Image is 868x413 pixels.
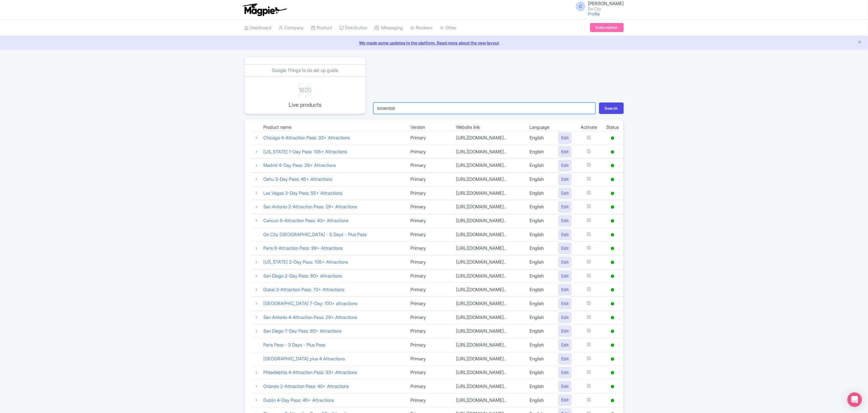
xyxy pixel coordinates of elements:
td: Primary [406,352,452,366]
td: Primary [406,214,452,228]
a: Edit [559,215,572,226]
td: English [525,269,554,283]
td: [URL][DOMAIN_NAME].. [452,324,525,338]
td: English [525,283,554,297]
a: Distribution [339,20,367,36]
td: Primary [406,297,452,311]
a: Cancun 5-Attraction Pass: 43+ Attractions [263,218,348,223]
a: Madrid 4-Day Pass: 28+ Attractions [263,162,336,168]
td: English [525,159,554,173]
td: English [525,228,554,242]
td: English [525,366,554,380]
div: Open Intercom Messenger [847,392,862,407]
td: [URL][DOMAIN_NAME].. [452,283,525,297]
td: [URL][DOMAIN_NAME].. [452,379,525,393]
a: Dubai 3-Attraction Pass: 70+ Attractions [263,287,344,292]
a: Profile [588,11,600,16]
a: Google Things to do set up guide [272,67,338,73]
td: Primary [406,366,452,380]
td: Primary [406,338,452,352]
a: Edit [559,201,572,213]
td: English [525,311,554,324]
td: Primary [406,255,452,269]
a: Messaging [374,20,403,36]
td: [URL][DOMAIN_NAME].. [452,255,525,269]
td: Primary [406,242,452,255]
td: Primary [406,145,452,159]
a: Edit [559,188,572,199]
td: English [525,186,554,200]
a: Paris 6-Attraction Pass: 99+ Attractions [263,245,343,251]
a: Edit [559,298,572,309]
a: Dashboard [244,20,271,36]
a: Edit [559,174,572,185]
td: English [525,379,554,393]
td: Version [406,124,452,131]
a: Edit [559,353,572,365]
td: [URL][DOMAIN_NAME].. [452,172,525,186]
a: Philadelphia 4-Attraction Pass: 33+ Attractions [263,369,357,375]
a: Edit [559,326,572,337]
td: English [525,242,554,255]
a: Edit [559,229,572,240]
td: Language [525,124,554,131]
td: [URL][DOMAIN_NAME].. [452,366,525,380]
a: Other [440,20,456,36]
td: [URL][DOMAIN_NAME].. [452,145,525,159]
a: Edit [559,257,572,268]
td: English [525,131,554,145]
td: Primary [406,379,452,393]
a: [US_STATE] 1-Day Pass: 105+ Attractions [263,149,347,154]
a: Edit [559,367,572,378]
td: [URL][DOMAIN_NAME].. [452,393,525,407]
td: Status [602,124,623,131]
a: Edit [559,160,572,171]
td: [URL][DOMAIN_NAME].. [452,297,525,311]
td: English [525,172,554,186]
a: Company [279,20,304,36]
a: Edit [559,381,572,392]
a: Paris Pass - 3 Days - Plus Pass [263,342,325,348]
input: Search... [373,102,595,114]
button: Search [599,102,624,114]
a: Product [311,20,332,36]
td: Primary [406,324,452,338]
td: English [525,352,554,366]
a: Go City [GEOGRAPHIC_DATA] - 5 Days - Plus Pass [263,232,367,237]
td: English [525,338,554,352]
a: San Diego 7-Day Pass: 60+ Attractions [263,328,342,334]
a: [GEOGRAPHIC_DATA] 7-Day: 100+ attractions [263,301,357,306]
span: C [576,2,585,11]
a: Edit [559,340,572,351]
td: Primary [406,269,452,283]
a: Reviews [410,20,432,36]
td: Primary [406,131,452,145]
td: [URL][DOMAIN_NAME].. [452,242,525,255]
td: [URL][DOMAIN_NAME].. [452,228,525,242]
a: C [PERSON_NAME] Go City [572,1,624,11]
a: Chicago 4-Attraction Pass: 33+ Attractions [263,135,350,141]
td: Website link [452,124,525,131]
td: [URL][DOMAIN_NAME].. [452,131,525,145]
a: Edit [559,312,572,323]
td: English [525,324,554,338]
td: English [525,145,554,159]
p: Live products [280,101,330,109]
td: [URL][DOMAIN_NAME].. [452,311,525,324]
td: [URL][DOMAIN_NAME].. [452,186,525,200]
td: [URL][DOMAIN_NAME].. [452,338,525,352]
small: Go City [588,7,624,11]
td: Activate [576,124,602,131]
td: English [525,214,554,228]
span: [PERSON_NAME] [588,1,624,6]
a: Edit [559,132,572,144]
a: San Diego 2-Day Pass: 60+ Attractions [263,273,342,279]
a: San Antonio 4-Attraction Pass: 29+ Attractions [263,314,357,320]
a: Las Vegas 3-Day Pass: 55+ Attractions [263,190,342,196]
a: We made some updates to the platform. Read more about the new layout [4,40,864,46]
td: [URL][DOMAIN_NAME].. [452,269,525,283]
a: Edit [559,146,572,158]
td: English [525,393,554,407]
td: [URL][DOMAIN_NAME].. [452,200,525,214]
